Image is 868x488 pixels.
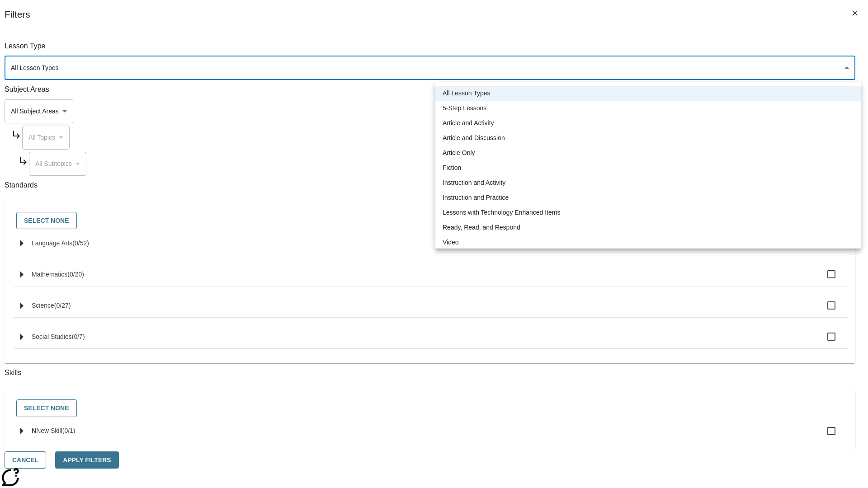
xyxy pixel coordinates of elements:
li: Lessons with Technology Enhanced Items [435,205,861,220]
ul: Select a lesson type [435,82,861,253]
li: Video [435,235,861,250]
li: Article and Activity [435,116,861,131]
li: 5-Step Lessons [435,101,861,116]
li: Instruction and Practice [435,190,861,205]
li: Ready, Read, and Respond [435,220,861,235]
li: Article and Discussion [435,131,861,145]
li: Article Only [435,145,861,160]
li: Instruction and Activity [435,175,861,190]
li: Fiction [435,160,861,175]
li: All Lesson Types [435,86,861,101]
